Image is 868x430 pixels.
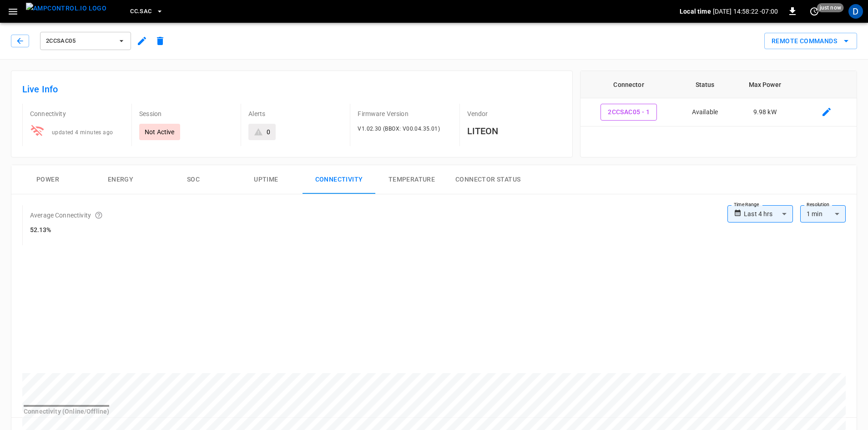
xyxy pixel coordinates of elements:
div: profile-icon [848,4,863,19]
span: CC.SAC [130,6,151,17]
h6: 52.13% [30,225,103,235]
th: Max Power [733,71,797,98]
span: V1.02.30 (BBOX: V00.04.35.01) [358,126,440,132]
p: Alerts [248,109,343,118]
button: 2CCSAC05 [40,32,131,50]
img: ampcontrol.io logo [26,3,106,14]
button: Uptime [230,165,303,194]
div: 1 min [800,205,846,223]
p: [DATE] 14:58:22 -07:00 [713,7,778,16]
button: Connectivity [303,165,375,194]
button: Remote Commands [764,33,857,50]
div: Last 4 hrs [744,205,793,223]
td: 9.98 kW [733,98,797,126]
p: Connectivity [30,109,124,118]
label: Time Range [734,201,759,208]
label: Resolution [807,201,829,208]
button: CC.SAC [126,3,167,20]
button: Temperature [375,165,448,194]
p: Session [139,109,233,118]
span: just now [817,3,844,12]
th: Connector [580,71,677,98]
p: Not Active [145,127,175,137]
button: set refresh interval [807,4,822,19]
table: connector table [580,71,857,126]
p: Average Connectivity [30,211,91,220]
span: 2CCSAC05 [46,36,113,46]
button: Connector Status [448,165,528,194]
button: Power [11,165,84,194]
p: Local time [680,7,711,16]
td: Available [677,98,733,126]
div: remote commands options [764,33,857,50]
h6: Live Info [22,82,561,96]
button: 2CCSAC05 - 1 [601,104,657,121]
th: Status [677,71,733,98]
p: Vendor [467,109,561,118]
button: Energy [84,165,157,194]
span: updated 4 minutes ago [52,129,113,136]
button: SOC [157,165,230,194]
h6: LITEON [467,124,561,138]
p: Firmware Version [358,109,452,118]
div: 0 [267,127,270,137]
